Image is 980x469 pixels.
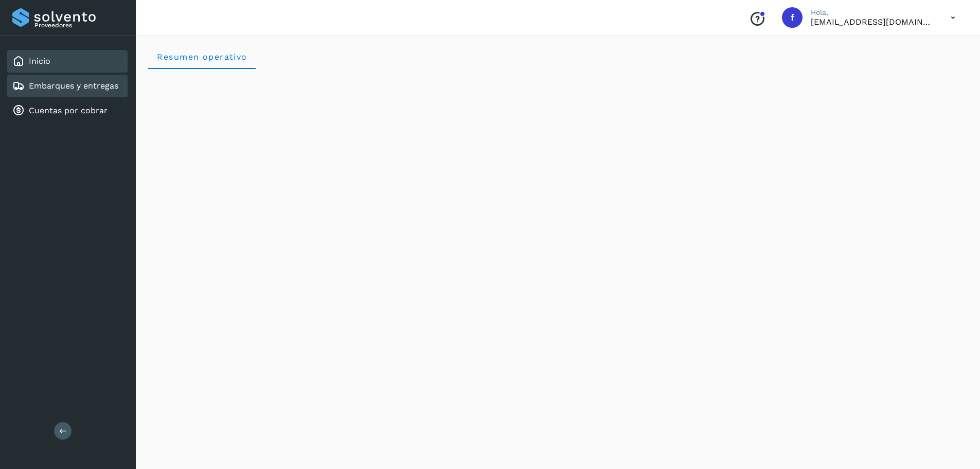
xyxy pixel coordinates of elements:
span: Resumen operativo [156,52,247,62]
p: Proveedores [34,22,123,29]
a: Cuentas por cobrar [29,106,108,115]
div: Cuentas por cobrar [7,99,128,122]
div: Embarques y entregas [7,75,128,97]
a: Inicio [29,56,50,66]
div: Inicio [7,50,128,73]
p: Hola, [811,8,934,17]
a: Embarques y entregas [29,81,118,91]
p: facturacion@salgofreight.com [811,17,934,27]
